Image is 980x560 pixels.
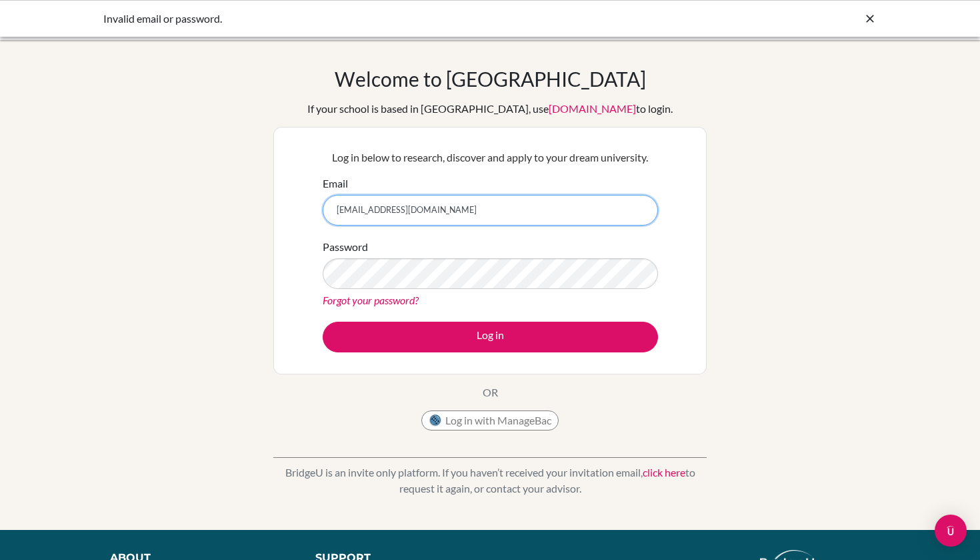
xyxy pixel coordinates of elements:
[421,410,559,431] button: Log in with ManageBac
[935,515,967,547] div: Open Intercom Messenger
[323,176,348,192] label: Email
[323,322,658,352] button: Log in
[323,150,658,166] p: Log in below to research, discover and apply to your dream university.
[643,466,685,479] a: click here
[549,102,636,115] a: [DOMAIN_NAME]
[323,294,419,306] a: Forgot your password?
[273,465,707,497] p: BridgeU is an invite only platform. If you haven’t received your invitation email, to request it ...
[483,384,498,400] p: OR
[335,67,646,91] h1: Welcome to [GEOGRAPHIC_DATA]
[307,101,673,117] div: If your school is based in [GEOGRAPHIC_DATA], use to login.
[323,239,368,255] label: Password
[103,11,677,27] div: Invalid email or password.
